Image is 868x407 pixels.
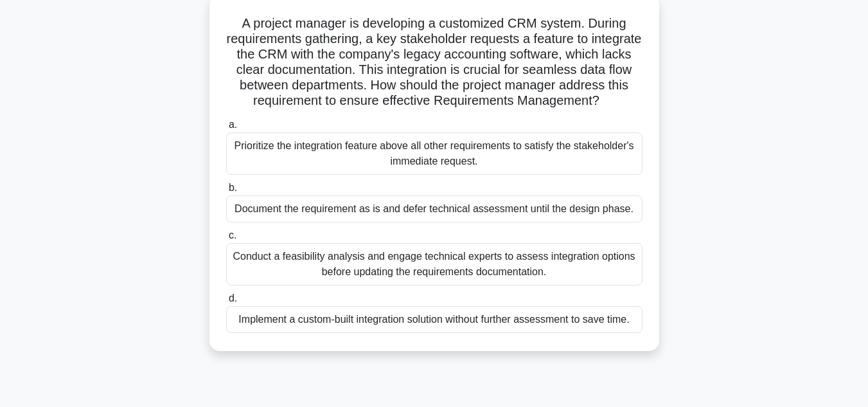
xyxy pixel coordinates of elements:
[226,132,642,175] div: Prioritize the integration feature above all other requirements to satisfy the stakeholder's imme...
[229,230,236,240] span: c.
[226,306,642,333] div: Implement a custom-built integration solution without further assessment to save time.
[225,15,644,109] h5: A project manager is developing a customized CRM system. During requirements gathering, a key sta...
[229,293,237,303] span: d.
[226,243,642,285] div: Conduct a feasibility analysis and engage technical experts to assess integration options before ...
[226,195,642,222] div: Document the requirement as is and defer technical assessment until the design phase.
[229,182,237,193] span: b.
[229,119,237,130] span: a.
